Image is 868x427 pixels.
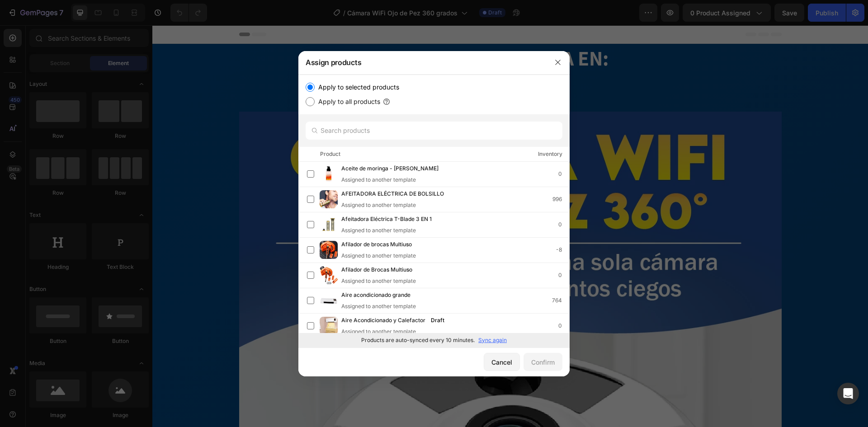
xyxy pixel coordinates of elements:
[315,96,380,107] label: Apply to all products
[491,357,512,367] div: Cancel
[341,265,412,275] span: Afilador de Brocas Multiuso
[558,321,569,330] div: 0
[341,328,462,336] div: Assigned to another template
[383,66,407,78] p: Seconds
[341,226,446,235] div: Assigned to another template
[298,51,546,74] div: Assign products
[320,165,338,183] img: product-img
[341,316,425,326] span: Aire Acondicionado y Calefactor
[837,383,859,404] div: Open Intercom Messenger
[558,169,569,178] div: 0
[558,271,569,280] div: 0
[552,296,569,305] div: 764
[341,215,432,225] span: Afeitadora Eléctrica T-Blade 3 EN 1
[341,277,427,285] div: Assigned to another template
[341,302,425,310] div: Assigned to another template
[341,291,410,300] span: Aire acondicionado grande
[320,150,340,159] div: Product
[341,252,426,260] div: Assigned to another template
[343,49,365,66] div: 59
[552,195,569,204] div: 996
[298,75,570,347] div: />
[320,190,338,208] img: product-img
[524,353,562,371] button: Confirm
[361,336,475,344] p: Products are auto-synced every 10 minutes.
[341,189,444,199] span: AFEITADORA ELÉCTRICA DE BOLSILLO
[320,241,338,259] img: product-img
[341,240,412,250] span: Afilador de brocas Multiuso
[341,201,458,209] div: Assigned to another template
[306,122,562,140] input: Search products
[320,317,338,335] img: product-img
[320,291,338,310] img: product-img
[341,176,453,184] div: Assigned to another template
[309,66,325,78] p: Hours
[484,353,520,371] button: Cancel
[427,316,448,325] div: Draft
[341,164,439,174] span: Aceite de moringa - [PERSON_NAME]
[556,245,569,254] div: -8
[320,216,338,234] img: product-img
[343,66,365,78] p: Minutes
[320,266,338,284] img: product-img
[538,150,562,159] div: Inventory
[309,49,325,66] div: 23
[315,82,399,93] label: Apply to selected products
[383,49,407,66] div: 55
[531,357,555,367] div: Confirm
[478,336,507,344] p: Sync again
[260,19,456,46] strong: LA OFERTA ACABA EN:
[558,220,569,229] div: 0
